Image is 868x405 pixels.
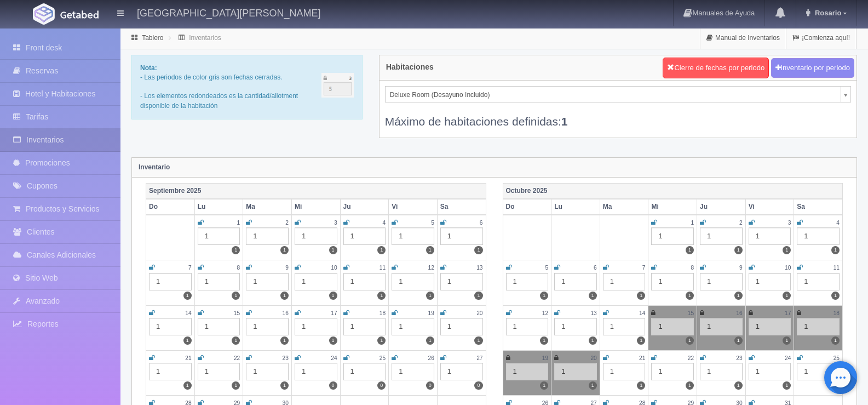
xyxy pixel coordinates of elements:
[295,318,337,335] div: 1
[246,273,289,290] div: 1
[691,265,694,271] small: 8
[237,265,240,271] small: 8
[386,63,434,71] h4: Habitaciones
[426,246,434,254] label: 1
[797,227,840,245] div: 1
[637,381,645,390] label: 1
[340,199,389,215] th: Ju
[686,292,694,300] label: 1
[833,265,840,271] small: 11
[589,336,597,345] label: 1
[139,163,170,171] strong: Inventario
[833,310,840,316] small: 18
[545,265,548,271] small: 5
[637,292,645,300] label: 1
[771,58,854,78] button: Inventario por periodo
[736,355,742,361] small: 23
[639,355,645,361] small: 21
[343,227,386,245] div: 1
[831,246,840,254] label: 1
[476,310,482,316] small: 20
[426,336,434,345] label: 1
[686,246,694,254] label: 1
[343,273,386,290] div: 1
[651,363,694,380] div: 1
[474,336,482,345] label: 1
[237,220,240,226] small: 1
[285,265,289,271] small: 9
[700,27,786,49] a: Manual de Inventarios
[700,363,743,380] div: 1
[183,292,192,300] label: 1
[736,310,742,316] small: 16
[540,336,548,345] label: 1
[651,273,694,290] div: 1
[797,318,840,335] div: 1
[788,220,791,226] small: 3
[474,246,482,254] label: 1
[637,336,645,345] label: 1
[428,355,434,361] small: 26
[149,318,192,335] div: 1
[142,34,163,42] a: Tablero
[140,64,157,72] b: Nota:
[749,318,791,335] div: 1
[33,3,55,25] img: Getabed
[480,220,483,226] small: 6
[749,227,791,245] div: 1
[60,10,99,19] img: Getabed
[331,355,337,361] small: 24
[329,292,337,300] label: 1
[785,310,791,316] small: 17
[392,273,434,290] div: 1
[232,336,240,345] label: 1
[603,273,646,290] div: 1
[833,355,840,361] small: 25
[440,227,483,245] div: 1
[198,363,240,380] div: 1
[285,220,289,226] small: 2
[329,381,337,390] label: 0
[812,9,841,17] span: Rosario
[385,86,851,102] a: Deluxe Room (Desayuno Incluido)
[426,292,434,300] label: 1
[476,355,482,361] small: 27
[590,355,596,361] small: 20
[232,292,240,300] label: 1
[295,273,337,290] div: 1
[198,273,240,290] div: 1
[836,220,840,226] small: 4
[440,273,483,290] div: 1
[503,199,551,215] th: Do
[686,381,694,390] label: 1
[589,381,597,390] label: 1
[785,265,791,271] small: 10
[377,381,386,390] label: 0
[786,27,856,49] a: ¡Comienza aquí!
[600,199,648,215] th: Ma
[377,292,386,300] label: 1
[232,246,240,254] label: 1
[739,265,743,271] small: 9
[295,363,337,380] div: 1
[476,265,482,271] small: 13
[188,265,192,271] small: 7
[343,318,386,335] div: 1
[542,355,548,361] small: 19
[688,310,694,316] small: 15
[785,355,791,361] small: 24
[131,55,363,119] div: - Las periodos de color gris son fechas cerradas. - Los elementos redondeados es la cantidad/allo...
[377,336,386,345] label: 1
[329,336,337,345] label: 1
[734,246,743,254] label: 1
[697,199,746,215] th: Ju
[700,318,743,335] div: 1
[603,363,646,380] div: 1
[590,310,596,316] small: 13
[554,318,597,335] div: 1
[198,318,240,335] div: 1
[183,336,192,345] label: 1
[797,363,840,380] div: 1
[331,310,337,316] small: 17
[383,220,386,226] small: 4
